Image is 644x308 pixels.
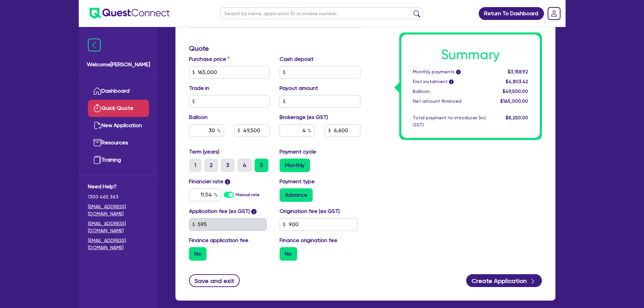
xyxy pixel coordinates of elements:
label: Application fee (ex GST) [189,207,250,215]
img: quick-quote [93,104,101,112]
span: i [456,70,461,75]
span: i [225,179,230,185]
label: Advance [280,188,313,202]
span: Need Help? [88,183,149,191]
label: Payout amount [280,84,318,92]
label: No [189,247,207,261]
h1: Summary [413,47,528,63]
a: [EMAIL_ADDRESS][DOMAIN_NAME] [88,237,149,251]
label: Financier rate [189,177,231,186]
div: Monthly payments [408,68,492,75]
a: Quick Quote [88,100,149,117]
label: Payment type [280,177,315,186]
label: Finance origination fee [280,236,337,244]
label: Origination fee (ex GST) [280,207,340,215]
span: $165,000.00 [500,98,528,104]
span: Welcome [PERSON_NAME] [87,61,150,69]
a: [EMAIL_ADDRESS][DOMAIN_NAME] [88,220,149,234]
label: Purchase price [189,55,230,63]
div: Total payment to introducer (inc GST) [408,114,492,128]
span: $4,803.42 [506,79,528,84]
img: quest-connect-logo-blue [90,8,170,19]
label: 3 [221,159,235,172]
label: Brokerage (ex GST) [280,113,328,121]
a: Return To Dashboard [479,7,544,20]
a: Resources [88,134,149,151]
label: Finance application fee [189,236,248,244]
span: i [449,80,454,85]
label: 5 [255,159,268,172]
span: i [251,209,257,214]
span: $49,500.00 [503,89,528,94]
label: Trade in [189,84,209,92]
label: Cash deposit [280,55,314,63]
label: 1 [189,159,201,172]
img: training [93,156,101,164]
img: icon-menu-close [88,39,101,51]
label: Monthly [280,159,310,172]
img: new-application [93,121,101,129]
h3: Quote [189,44,360,52]
a: Dropdown toggle [545,5,563,22]
label: Term (years) [189,148,219,156]
button: Create Application [466,274,542,287]
span: $3,158.92 [508,69,528,74]
label: Payment cycle [280,148,316,156]
label: No [280,247,297,261]
a: New Application [88,117,149,134]
input: Search by name, application ID or mobile number... [220,7,423,19]
button: Save and exit [189,274,240,287]
div: Balloon [408,88,492,95]
div: Net amount financed [408,98,492,105]
a: Training [88,151,149,169]
span: $8,250.00 [506,115,528,120]
div: First instalment [408,78,492,85]
img: resources [93,139,101,147]
label: 4 [237,159,252,172]
label: 2 [204,159,218,172]
span: 1300 465 363 [88,193,149,200]
label: Balloon [189,113,208,121]
a: [EMAIL_ADDRESS][DOMAIN_NAME] [88,203,149,217]
a: Dashboard [88,82,149,100]
label: Manual rate [236,192,260,198]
